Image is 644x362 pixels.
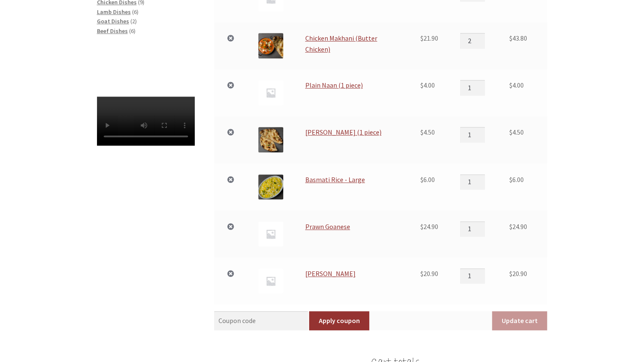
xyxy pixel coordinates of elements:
bdi: 4.00 [420,81,435,89]
input: Coupon code [214,311,308,331]
button: Apply coupon [309,311,369,331]
bdi: 20.90 [509,269,527,278]
img: Garlic Naan (1 piece) [258,127,283,152]
a: [PERSON_NAME] (1 piece) [305,128,381,136]
a: Remove Plain Naan (1 piece) from cart [225,80,236,91]
span: 2 [132,17,135,25]
input: Product quantity [460,33,485,48]
a: Prawn Goanese [305,222,350,231]
input: Product quantity [460,268,485,284]
span: $ [420,34,423,42]
bdi: 20.90 [420,269,438,278]
span: $ [420,81,423,89]
a: Chicken Makhani (Butter Chicken) [305,34,377,53]
a: Remove Daal Makhani from cart [225,268,236,279]
a: Goat Dishes [97,17,129,25]
span: 6 [134,8,137,16]
span: $ [509,175,512,184]
bdi: 6.00 [509,175,524,184]
input: Product quantity [460,127,485,142]
a: Remove Basmati Rice - Large from cart [225,174,236,185]
bdi: 24.90 [420,222,438,231]
a: Basmati Rice - Large [305,175,365,184]
a: Plain Naan (1 piece) [305,81,363,89]
img: Placeholder [258,80,283,105]
bdi: 24.90 [509,222,527,231]
span: 6 [131,27,134,35]
span: $ [420,175,423,184]
img: Basmati Rice - Large [258,174,283,199]
bdi: 6.00 [420,175,435,184]
span: $ [509,34,512,42]
span: $ [509,81,512,89]
bdi: 21.90 [420,34,438,42]
bdi: 43.80 [509,34,527,42]
button: Update cart [492,311,547,331]
a: Beef Dishes [97,27,128,35]
a: Lamb Dishes [97,8,131,16]
img: Chicken Makhani (Butter Chicken) [258,33,283,58]
a: [PERSON_NAME] [305,269,356,278]
a: Remove Garlic Naan (1 piece) from cart [225,127,236,138]
a: Remove Chicken Makhani (Butter Chicken) from cart [225,33,236,44]
span: $ [420,128,423,136]
input: Product quantity [460,174,485,190]
span: $ [509,269,512,278]
bdi: 4.50 [509,128,524,136]
img: Placeholder [258,268,283,293]
img: Placeholder [258,221,283,246]
span: $ [509,128,512,136]
bdi: 4.00 [509,81,524,89]
bdi: 4.50 [420,128,435,136]
a: Remove Prawn Goanese from cart [225,221,236,232]
span: $ [420,222,423,231]
input: Product quantity [460,80,485,95]
span: $ [420,269,423,278]
input: Product quantity [460,221,485,237]
span: $ [509,222,512,231]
